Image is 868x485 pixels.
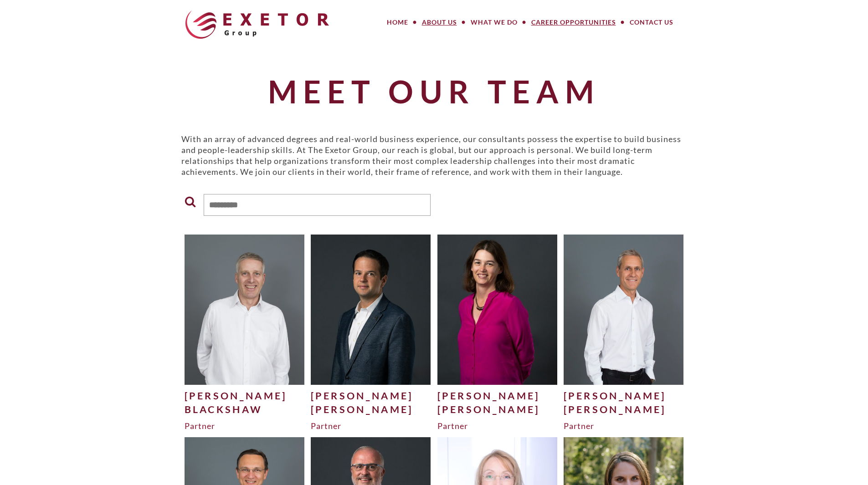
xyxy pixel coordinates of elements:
img: Craig-Mitchell-Website-500x625.jpg [564,235,684,384]
div: [PERSON_NAME] [185,389,305,403]
a: Home [380,13,415,31]
div: [PERSON_NAME] [311,403,431,416]
img: Philipp-Ebert_edited-1-500x625.jpg [311,235,431,384]
div: [PERSON_NAME] [564,389,684,403]
img: Julie-H-500x625.jpg [437,235,558,384]
a: [PERSON_NAME][PERSON_NAME]Partner [437,235,558,431]
p: With an array of advanced degrees and real-world business experience, our consultants possess the... [181,133,687,177]
img: Dave-Blackshaw-for-website2-500x625.jpg [185,235,305,384]
div: Partner [311,420,431,431]
a: Career Opportunities [524,13,623,31]
a: [PERSON_NAME][PERSON_NAME]Partner [311,235,431,431]
h1: Meet Our Team [181,74,687,108]
div: [PERSON_NAME] [311,389,431,403]
a: About Us [415,13,464,31]
a: [PERSON_NAME]BlackshawPartner [185,235,305,431]
a: Contact Us [623,13,680,31]
div: [PERSON_NAME] [564,403,684,416]
div: Partner [185,420,305,431]
a: What We Do [464,13,524,31]
div: [PERSON_NAME] [437,389,558,403]
div: [PERSON_NAME] [437,403,558,416]
div: Blackshaw [185,403,305,416]
div: Partner [564,420,684,431]
img: The Exetor Group [185,10,329,39]
div: Partner [437,420,558,431]
a: [PERSON_NAME][PERSON_NAME]Partner [564,235,684,431]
